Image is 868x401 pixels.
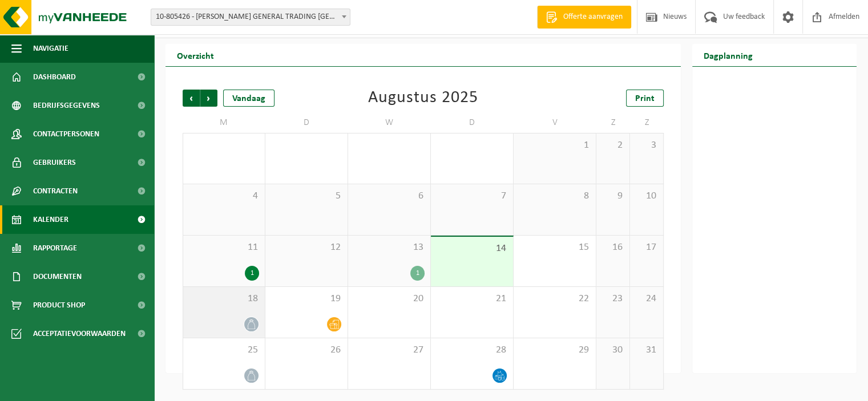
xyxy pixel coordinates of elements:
span: Dashboard [33,63,76,91]
span: 19 [271,293,342,305]
td: V [514,112,596,133]
span: 23 [602,293,624,305]
span: 2 [602,139,624,152]
span: Bedrijfsgegevens [33,91,100,120]
span: 14 [437,242,507,255]
span: 29 [519,344,590,357]
span: 10 [636,190,657,202]
span: 15 [519,241,590,254]
span: Offerte aanvragen [560,11,625,23]
a: Print [626,90,664,107]
span: Print [635,94,655,103]
span: 13 [354,241,425,254]
span: 22 [519,293,590,305]
td: M [183,112,265,133]
td: Z [630,112,664,133]
span: 10-805426 - GHASSAN ABOUD GENERAL TRADING NV - ANTWERPEN [151,9,350,26]
span: 27 [354,344,425,357]
span: 5 [271,190,342,202]
span: 21 [437,293,507,305]
span: 18 [189,293,259,305]
td: W [348,112,431,133]
span: 7 [437,190,507,202]
div: 1 [245,266,259,281]
span: 26 [271,344,342,357]
span: Kalender [33,205,68,234]
td: D [265,112,348,133]
h2: Overzicht [165,44,225,66]
span: 10-805426 - GHASSAN ABOUD GENERAL TRADING NV - ANTWERPEN [151,9,350,25]
h2: Dagplanning [692,44,764,66]
span: 3 [636,139,657,152]
span: Navigatie [33,34,68,63]
span: Acceptatievoorwaarden [33,319,126,348]
span: Documenten [33,262,82,291]
span: Product Shop [33,291,85,319]
span: 17 [636,241,657,254]
span: 9 [602,190,624,202]
a: Offerte aanvragen [537,6,631,29]
span: 31 [636,344,657,357]
span: Volgende [200,90,217,107]
span: 8 [519,190,590,202]
span: 16 [602,241,624,254]
div: 1 [410,266,425,281]
span: 11 [189,241,259,254]
span: Contactpersonen [33,120,99,148]
span: 6 [354,190,425,202]
span: 1 [519,139,590,152]
span: 12 [271,241,342,254]
span: Vorige [183,90,200,107]
span: 28 [437,344,507,357]
div: Augustus 2025 [368,90,478,107]
span: 20 [354,293,425,305]
td: D [431,112,514,133]
span: Rapportage [33,234,77,262]
div: Vandaag [223,90,274,107]
span: Contracten [33,177,78,205]
span: 24 [636,293,657,305]
span: 25 [189,344,259,357]
span: 4 [189,190,259,202]
span: Gebruikers [33,148,76,177]
span: 30 [602,344,624,357]
td: Z [596,112,630,133]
